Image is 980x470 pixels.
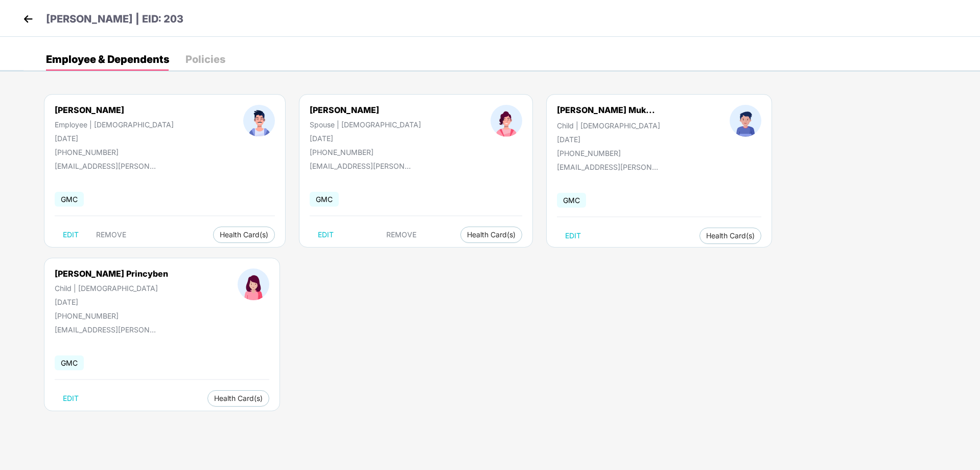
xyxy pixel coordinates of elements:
[378,227,425,243] button: REMOVE
[55,120,174,129] div: Employee | [DEMOGRAPHIC_DATA]
[557,135,660,144] div: [DATE]
[20,11,36,27] img: back
[55,148,174,156] div: [PHONE_NUMBER]
[310,148,421,156] div: [PHONE_NUMBER]
[557,163,659,171] div: [EMAIL_ADDRESS][PERSON_NAME][DOMAIN_NAME]
[467,232,516,237] span: Health Card(s)
[55,192,84,207] span: GMC
[55,268,168,279] div: [PERSON_NAME] Princyben
[565,232,581,240] span: EDIT
[491,105,522,137] img: profileImage
[220,232,268,237] span: Health Card(s)
[55,134,174,143] div: [DATE]
[238,268,269,300] img: profileImage
[55,227,87,243] button: EDIT
[699,228,761,244] button: Health Card(s)
[46,11,183,27] p: [PERSON_NAME] | EID: 203
[55,298,168,306] div: [DATE]
[55,390,87,407] button: EDIT
[55,162,157,170] div: [EMAIL_ADDRESS][PERSON_NAME][DOMAIN_NAME]
[557,228,589,244] button: EDIT
[46,54,169,64] div: Employee & Dependents
[460,227,522,243] button: Health Card(s)
[207,390,269,407] button: Health Card(s)
[310,134,421,143] div: [DATE]
[706,233,755,238] span: Health Card(s)
[310,120,421,129] div: Spouse | [DEMOGRAPHIC_DATA]
[55,284,168,293] div: Child | [DEMOGRAPHIC_DATA]
[214,396,263,401] span: Health Card(s)
[55,311,168,320] div: [PHONE_NUMBER]
[386,231,416,239] span: REMOVE
[310,192,339,207] span: GMC
[557,105,655,115] div: [PERSON_NAME] Muk...
[213,227,275,243] button: Health Card(s)
[96,231,126,239] span: REMOVE
[55,325,157,334] div: [EMAIL_ADDRESS][PERSON_NAME][DOMAIN_NAME]
[243,105,275,137] img: profileImage
[55,105,174,115] div: [PERSON_NAME]
[557,149,660,158] div: [PHONE_NUMBER]
[88,227,134,243] button: REMOVE
[185,54,225,64] div: Policies
[310,227,342,243] button: EDIT
[730,105,761,137] img: profileImage
[557,121,660,130] div: Child | [DEMOGRAPHIC_DATA]
[310,105,421,115] div: [PERSON_NAME]
[63,231,79,239] span: EDIT
[557,193,586,208] span: GMC
[55,355,84,370] span: GMC
[63,394,79,402] span: EDIT
[318,231,334,239] span: EDIT
[310,162,412,170] div: [EMAIL_ADDRESS][PERSON_NAME][DOMAIN_NAME]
